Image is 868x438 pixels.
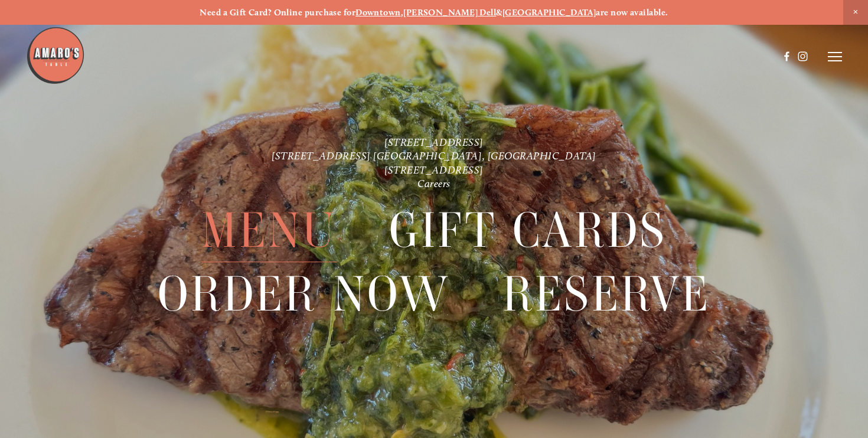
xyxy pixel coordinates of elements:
strong: Need a Gift Card? Online purchase for [200,7,355,18]
a: [STREET_ADDRESS] [384,164,484,176]
img: Amaro's Table [26,26,85,85]
a: [STREET_ADDRESS] [384,136,484,148]
a: [GEOGRAPHIC_DATA] [502,7,596,18]
a: Menu [201,200,337,262]
strong: are now available. [596,7,668,18]
a: Careers [417,178,451,190]
a: [STREET_ADDRESS] [GEOGRAPHIC_DATA], [GEOGRAPHIC_DATA] [272,150,596,162]
span: Gift Cards [389,200,667,263]
a: [PERSON_NAME] Dell [403,7,496,18]
strong: & [496,7,502,18]
a: Downtown [355,7,401,18]
a: Gift Cards [389,200,667,262]
a: Order Now [158,263,451,325]
a: Reserve [502,263,710,325]
strong: , [401,7,403,18]
span: Menu [201,200,337,263]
